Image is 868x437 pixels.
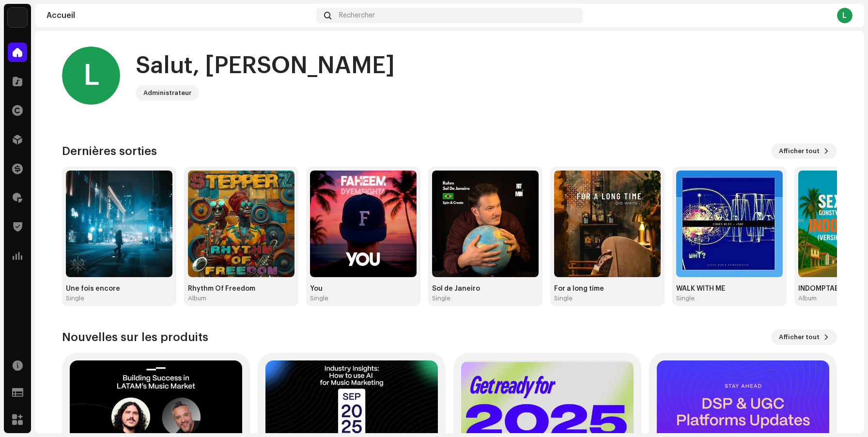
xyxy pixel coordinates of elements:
[310,285,417,293] div: You
[66,171,172,277] img: 495e75b2-b9cd-4252-94ba-f1084c303932
[62,143,157,159] h3: Dernières sorties
[432,285,539,293] div: Sol de Janeiro
[779,141,820,161] span: Afficher tout
[310,171,417,277] img: 34b23b07-9b49-41a5-b139-7643e4babfe8
[8,8,27,27] img: 767b8677-5a56-4b46-abab-1c5a2eb5366a
[66,295,84,302] div: Single
[676,171,783,277] img: 76b49422-75a8-4d5f-8e04-29eba2f681a1
[432,171,539,277] img: a3d423da-4ae3-49bf-80d9-59c712a3bff8
[432,295,450,302] div: Single
[66,285,172,293] div: Une fois encore
[136,50,395,81] div: Salut, [PERSON_NAME]
[143,87,191,99] div: Administrateur
[554,171,661,277] img: a4cf4c41-554a-4be1-aa07-138dbe55b6e7
[779,328,820,347] span: Afficher tout
[554,285,661,293] div: For a long time
[310,295,328,302] div: Single
[837,8,852,23] div: L
[46,12,312,19] div: Accueil
[771,143,837,159] button: Afficher tout
[188,171,294,277] img: 2239fd25-4d6c-423b-94b4-e93cbfe5bbdd
[62,329,208,345] h3: Nouvelles sur les produits
[554,295,573,302] div: Single
[798,295,817,302] div: Album
[188,285,294,293] div: Rhythm Of Freedom
[676,285,783,293] div: WALK WITH ME
[771,329,837,345] button: Afficher tout
[62,47,120,105] div: L
[188,295,206,302] div: Album
[676,295,695,302] div: Single
[339,12,375,19] span: Rechercher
